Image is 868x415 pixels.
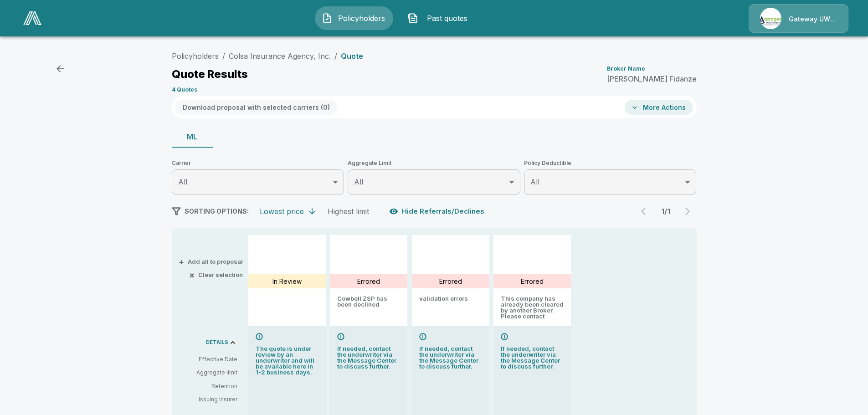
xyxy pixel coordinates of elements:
p: In Review [272,277,302,286]
img: Past quotes Icon [407,13,418,24]
button: ×Clear selection [191,272,243,278]
li: / [334,51,337,61]
span: SORTING OPTIONS: [185,207,249,215]
span: Policyholders [336,13,386,24]
span: Policy Deductible [524,159,697,168]
p: If needed, contact the underwriter via the Message Center to discuss further. [337,346,400,369]
span: × [189,272,195,278]
span: Past quotes [422,13,472,24]
p: Errored [357,277,380,286]
nav: breadcrumb [172,51,363,61]
p: Quote [341,52,363,60]
p: Effective Date [179,355,237,364]
button: Hide Referrals/Declines [387,203,488,220]
span: All [178,177,187,186]
p: Aggregate limit [179,369,237,377]
p: Errored [521,277,544,286]
p: validation errors [419,296,482,318]
button: ML [172,126,213,148]
a: Policyholders [172,51,219,61]
p: If needed, contact the underwriter via the Message Center to discuss further. [419,346,482,369]
li: / [222,51,225,61]
img: Policyholders Icon [322,13,333,24]
p: Errored [439,277,462,286]
button: Policyholders IconPolicyholders [315,6,393,30]
p: Broker Name [607,66,645,72]
div: Lowest price [260,207,304,216]
p: Retention [179,382,237,390]
p: Cowbell ZSP has been declined [337,296,400,318]
p: 1 / 1 [657,208,675,215]
button: Past quotes IconPast quotes [401,6,479,30]
button: Download proposal with selected carriers (0) [175,100,337,115]
button: +Add all to proposal [180,259,243,265]
span: All [530,177,539,186]
p: DETAILS [206,340,228,345]
a: Colsa Insurance Agency, Inc. [229,51,331,61]
span: + [179,259,184,265]
p: Issuing Insurer [179,395,237,404]
p: Quote Results [172,69,248,80]
img: AA Logo [23,11,41,25]
span: Carrier [172,159,344,168]
div: Highest limit [328,207,369,216]
p: This company has already been cleared by another Broker. Please contact Counterpart support for m... [501,296,564,318]
p: If needed, contact the underwriter via the Message Center to discuss further. [501,346,564,369]
p: [PERSON_NAME] Fidanze [607,75,697,82]
button: More Actions [625,100,693,115]
span: All [354,177,363,186]
span: Aggregate Limit [348,159,520,168]
p: The quote is under review by an underwriter and will be available here in 1-2 business days. [256,346,318,375]
p: 4 Quotes [172,87,197,92]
